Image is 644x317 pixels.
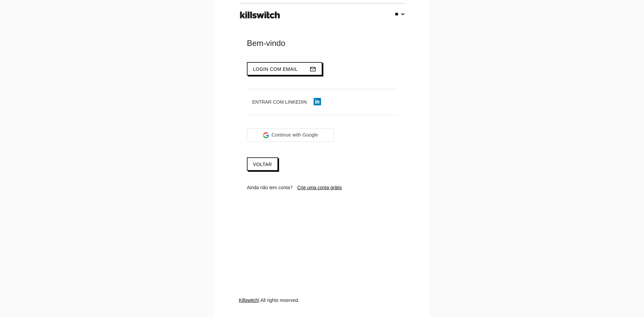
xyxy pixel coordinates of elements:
[247,62,322,75] button: Login com emailmail_outline
[252,99,307,105] span: Entrar com LinkedIn
[247,157,278,171] a: Voltar
[247,128,334,142] div: Continue with Google
[247,96,326,108] button: Entrar com LinkedIn
[297,185,342,190] a: Crie uma conta grátis
[239,297,405,317] div: | All rights reserved.
[253,66,298,72] span: Login com email
[239,298,258,303] a: Killswitch
[247,38,397,49] div: Bem-vindo
[314,98,321,105] img: linkedin-icon.png
[238,9,281,21] img: ks-logo-black-footer.png
[247,185,292,190] span: Ainda não tem conta?
[310,63,316,75] i: mail_outline
[272,131,318,139] span: Continue with Google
